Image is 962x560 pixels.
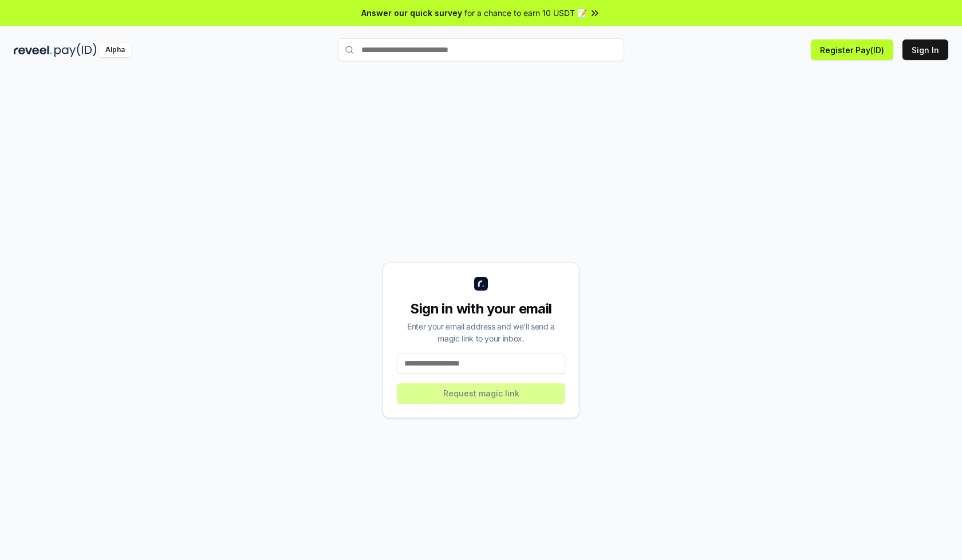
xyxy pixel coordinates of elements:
img: logo_small [474,277,488,291]
span: Answer our quick survey [361,7,462,19]
div: Enter your email address and we’ll send a magic link to your inbox. [397,320,565,344]
div: Alpha [99,43,131,57]
button: Sign In [902,39,948,60]
button: Register Pay(ID) [811,39,893,60]
img: pay_id [54,43,97,57]
div: Sign in with your email [397,300,565,318]
img: reveel_dark [14,43,52,57]
span: for a chance to earn 10 USDT 📝 [464,7,587,19]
